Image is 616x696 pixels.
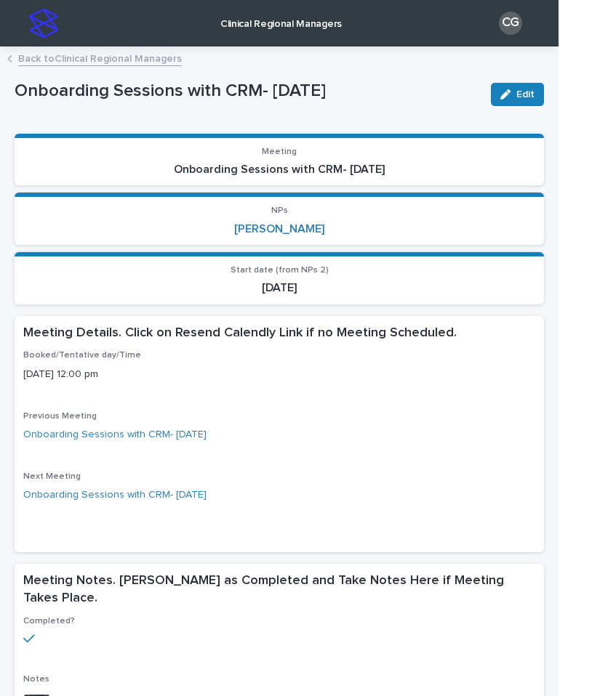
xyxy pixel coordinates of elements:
a: [PERSON_NAME] [234,222,324,236]
span: Start date (from NPs 2) [231,266,329,275]
a: Onboarding Sessions with CRM- [DATE] [23,487,207,503]
h2: Meeting Notes. [PERSON_NAME] as Completed and Take Notes Here if Meeting Takes Place. [23,572,529,607]
span: Previous Meeting [23,412,97,421]
span: Booked/Tentative day/Time [23,351,141,360]
button: Edit [491,83,544,106]
p: Onboarding Sessions with CRM- [DATE] [15,81,479,102]
span: Next Meeting [23,472,81,481]
div: CG [499,12,522,35]
p: [DATE] 12:00 pm [23,367,535,382]
span: Edit [516,89,535,100]
span: Completed? [23,617,75,626]
span: NPs [271,206,288,215]
img: stacker-logo-s-only.png [29,9,58,38]
a: Onboarding Sessions with CRM- [DATE] [23,427,207,442]
span: Notes [23,675,49,684]
p: Onboarding Sessions with CRM- [DATE] [23,163,535,177]
span: Meeting [262,147,297,156]
p: [DATE] [23,281,535,295]
a: Back toClinical Regional Managers [18,49,182,66]
h2: Meeting Details. Click on Resend Calendly Link if no Meeting Scheduled. [23,325,457,342]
